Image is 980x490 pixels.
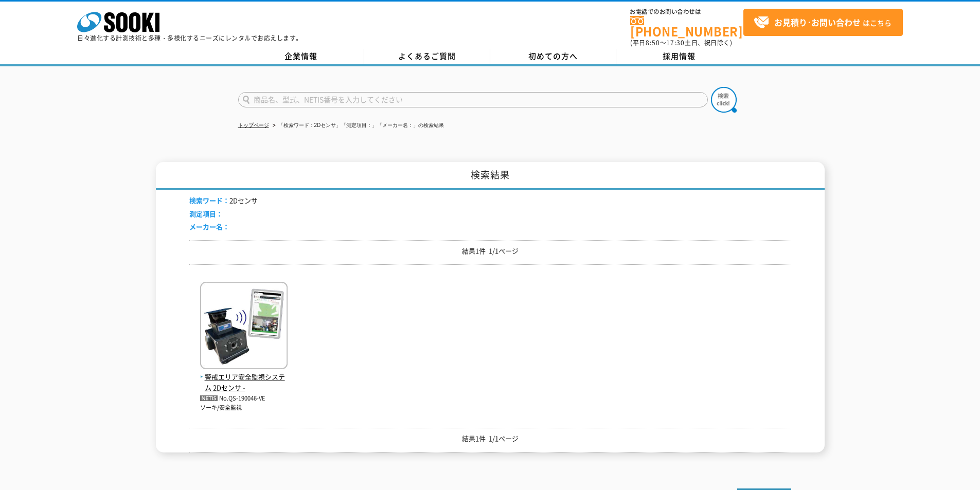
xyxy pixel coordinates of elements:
a: 警戒エリア安全監視システム 2Dセンサ - [200,361,288,393]
img: btn_search.png [711,87,737,113]
strong: お見積り･お問い合わせ [774,16,861,28]
p: 結果1件 1/1ページ [189,433,791,444]
input: 商品名、型式、NETIS番号を入力してください [238,92,708,107]
span: お電話でのお問い合わせは [630,9,743,15]
span: はこちら [754,15,892,30]
span: 警戒エリア安全監視システム 2Dセンサ - [200,372,288,393]
span: メーカー名： [189,222,229,231]
a: [PHONE_NUMBER] [630,16,743,37]
li: 「検索ワード：2Dセンサ」「測定項目：」「メーカー名：」の検索結果 [271,120,444,131]
a: お見積り･お問い合わせはこちら [743,9,903,36]
span: 8:50 [646,38,660,47]
a: 採用情報 [616,49,742,64]
p: ソーキ/安全監視 [200,404,288,412]
a: 初めての方へ [490,49,616,64]
h1: 検索結果 [156,162,825,190]
p: 日々進化する計測技術と多種・多様化するニーズにレンタルでお応えします。 [77,35,302,41]
span: 測定項目： [189,209,223,219]
a: 企業情報 [238,49,364,64]
img: - [200,282,288,372]
span: (平日 ～ 土日、祝日除く) [630,38,732,47]
p: No.QS-190046-VE [200,393,288,404]
span: 17:30 [666,38,685,47]
li: 2Dセンサ [189,195,258,206]
p: 結果1件 1/1ページ [189,246,791,257]
span: 初めての方へ [528,50,578,62]
a: トップページ [238,122,269,128]
span: 検索ワード： [189,195,229,205]
a: よくあるご質問 [364,49,490,64]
